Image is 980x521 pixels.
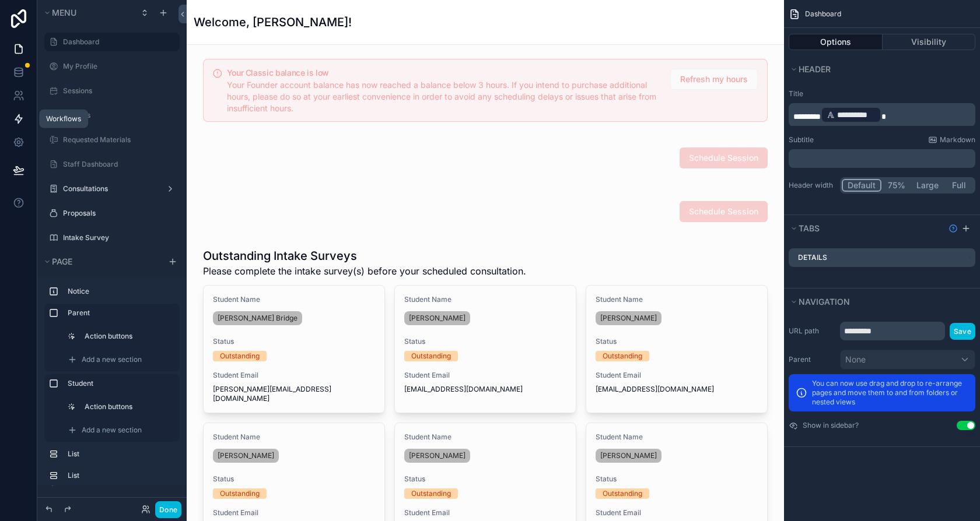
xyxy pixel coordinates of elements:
[812,379,968,407] p: You can now use drag and drop to re-arrange pages and move them to and from folders or nested views
[789,61,968,78] button: Header
[68,308,170,318] label: Parent
[85,332,168,341] label: Action buttons
[798,253,827,262] label: Details
[63,37,173,47] label: Dashboard
[68,471,170,480] label: List
[68,287,170,296] label: Notice
[789,294,968,310] button: Navigation
[840,350,975,369] button: None
[42,254,161,270] button: Page
[63,160,173,169] label: Staff Dashboard
[799,64,831,74] span: Header
[789,34,883,50] button: Options
[928,135,975,145] a: Markdown
[63,233,173,242] label: Intake Survey
[803,421,859,430] label: Show in sidebar?
[52,256,72,266] span: Page
[85,402,168,411] label: Action buttons
[799,297,850,307] span: Navigation
[805,9,841,19] span: Dashboard
[845,354,866,365] span: None
[63,209,173,218] label: Proposals
[63,184,156,193] label: Consultations
[46,114,81,124] div: Workflows
[944,179,974,192] button: Full
[883,34,976,50] button: Visibility
[68,449,170,459] label: List
[63,135,173,145] label: Requested Materials
[881,179,911,192] button: 75%
[789,135,814,145] label: Subtitle
[42,5,133,21] button: Menu
[194,14,352,30] h1: Welcome, [PERSON_NAME]!
[63,62,173,71] label: My Profile
[789,181,835,190] label: Header width
[799,223,820,233] span: Tabs
[82,425,142,435] span: Add a new section
[68,379,170,388] label: Student
[37,277,187,485] div: scrollable content
[52,8,76,17] span: Menu
[950,323,975,340] button: Save
[911,179,944,192] button: Large
[789,220,944,237] button: Tabs
[789,89,975,98] label: Title
[842,179,881,192] button: Default
[155,501,181,518] button: Done
[789,149,975,168] div: scrollable content
[63,111,173,120] label: Surveys
[63,86,173,96] label: Sessions
[949,224,958,233] svg: Show help information
[789,355,835,364] label: Parent
[789,326,835,336] label: URL path
[940,135,975,145] span: Markdown
[789,103,975,126] div: scrollable content
[82,355,142,364] span: Add a new section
